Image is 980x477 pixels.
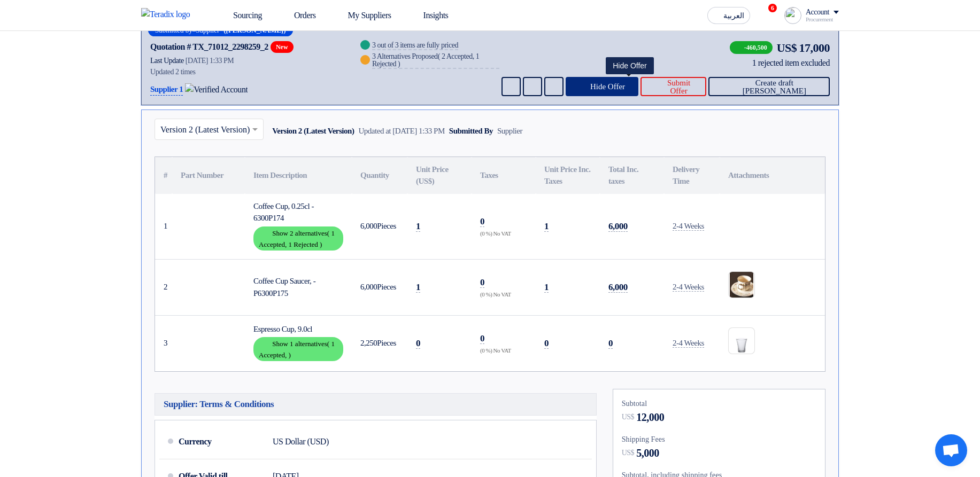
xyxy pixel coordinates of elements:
[723,12,744,20] span: العربية
[155,194,172,260] td: 1
[253,226,343,251] div: Show 2 alternatives
[271,41,294,53] span: New
[641,77,706,96] button: Submit Offer
[673,283,704,292] span: 2-4 Weeks
[245,157,352,194] th: Item Description
[480,333,484,344] span: 0
[272,125,354,137] div: Version 2 (Latest Version)
[728,79,821,95] span: Create draft [PERSON_NAME]
[372,52,479,68] span: 1 Rejected
[544,338,549,349] span: 0
[497,125,522,137] div: Supplier
[720,157,825,194] th: Attachments
[673,339,704,348] span: 2-4 Weeks
[407,157,472,194] th: Unit Price (US$)
[600,157,664,194] th: Total Inc. taxes
[708,77,830,96] button: Create draft [PERSON_NAME]
[472,157,536,194] th: Taxes
[806,8,829,17] div: Account
[606,57,654,74] div: Hide Offer
[449,125,493,137] div: Submitted By
[416,282,420,293] span: 1
[253,337,343,361] div: Show 1 alternatives
[608,282,628,293] span: 6,000
[253,323,343,335] div: Espresso Cup, 9.0cl
[210,4,271,27] a: Sourcing
[398,60,400,68] span: )
[155,27,192,34] span: Submitted by
[179,429,264,455] div: Currency
[480,229,527,238] div: (0 %) No VAT
[150,41,268,53] div: Quotation # TX_71012_2298259_2
[622,434,816,445] div: Shipping Fees
[438,52,440,60] span: (
[155,157,172,194] th: #
[608,338,613,349] span: 0
[784,7,801,24] img: profile_test.png
[273,432,329,452] div: US Dollar (USD)
[186,57,234,65] span: [DATE] 1:33 PM
[327,340,329,348] span: (
[636,409,664,425] span: 12,000
[799,39,830,57] span: 17,000
[289,240,318,248] span: 1 Rejected
[707,7,750,24] button: العربية
[352,157,407,194] th: Quantity
[271,4,325,27] a: Orders
[150,57,184,65] span: Last Update
[358,125,444,137] div: Updated at [DATE] 1:33 PM
[608,221,628,232] span: 6,000
[259,340,335,359] span: 1 Accepted,
[768,4,777,12] span: 6
[150,83,183,96] p: Supplier 1
[480,290,527,299] div: (0 %) No VAT
[327,229,329,237] span: (
[622,447,634,458] span: US$
[536,157,600,194] th: Unit Price Inc. Taxes
[155,315,172,371] td: 3
[141,8,197,21] img: Teradix logo
[155,393,597,416] h5: Supplier: Terms & Conditions
[352,259,407,315] td: Pieces
[352,315,407,371] td: Pieces
[729,269,754,300] img: item_1754907982834.jpeg
[360,222,377,230] span: 6,000
[150,66,345,77] div: Updated 2 times
[253,200,343,224] div: Coffee Cup, 0.25cl - 6300P174
[544,282,549,293] span: 1
[360,283,377,291] span: 6,000
[673,222,704,231] span: 2-4 Weeks
[442,52,474,60] span: 2 Accepted,
[622,398,816,409] div: Subtotal
[480,346,527,355] div: (0 %) No VAT
[636,445,659,461] span: 5,000
[660,79,698,95] span: Submit Offer
[223,27,285,34] b: ([PERSON_NAME])
[172,157,245,194] th: Part Number
[544,221,549,232] span: 1
[728,57,830,69] div: 1 rejected item excluded
[185,83,248,96] img: Verified Account
[480,277,484,288] span: 0
[664,157,720,194] th: Delivery Time
[806,17,839,22] div: Procurement
[416,338,420,349] span: 0
[590,83,625,91] span: Hide Offer
[372,42,458,50] div: 3 out of 3 items are fully priced
[480,216,484,227] span: 0
[400,4,457,27] a: Insights
[729,328,754,354] img: item_1754908003733.jpeg
[259,229,335,248] span: 1 Accepted,
[360,339,377,347] span: 2,250
[372,53,499,69] div: 3 Alternatives Proposed
[777,39,797,57] span: US$
[416,221,420,232] span: 1
[730,41,773,54] span: -460,500
[289,351,291,359] span: )
[935,434,967,466] a: Open chat
[566,77,639,96] button: Hide Offer
[622,411,634,423] span: US$
[253,275,343,299] div: Coffee Cup Saucer, - P6300P175
[352,194,407,260] td: Pieces
[196,27,219,34] span: Supplier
